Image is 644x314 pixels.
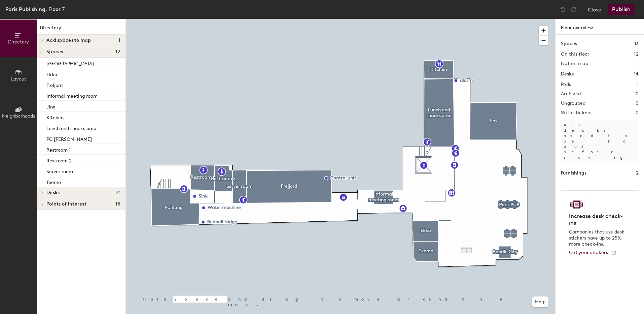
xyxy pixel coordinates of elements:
[560,6,566,13] img: Undo
[46,124,96,131] p: Lunch and snacks area
[561,82,571,87] h2: Pods
[46,91,98,99] p: Informal meeting room
[636,91,639,97] h2: 0
[46,102,55,110] p: Jinx
[46,190,60,195] span: Desks
[636,110,639,116] h2: 0
[46,70,57,77] p: Ekko
[561,169,586,177] h1: Furnishings
[115,49,120,55] span: 12
[11,76,26,82] span: Layout
[2,113,35,119] span: Neighborhoods
[46,201,86,207] span: Points of interest
[556,19,644,35] h1: Floor overview
[46,59,94,67] p: [GEOGRAPHIC_DATA]
[561,52,589,57] h2: On this floor
[46,38,91,43] span: Add spaces to map
[561,91,581,97] h2: Archived
[637,82,639,87] h2: 1
[636,169,639,177] h1: 2
[532,296,548,307] button: Help
[569,250,608,255] span: Get your stickers
[634,52,639,57] h2: 12
[46,49,63,55] span: Spaces
[608,4,635,15] button: Publish
[46,145,71,153] p: Restroom 1
[46,81,63,88] p: Freljord
[8,39,29,45] span: Directory
[118,38,120,43] span: 1
[46,156,72,164] p: Restroom 2
[561,40,577,48] h1: Spaces
[569,213,627,226] h4: Increase desk check-ins
[46,134,92,142] p: PC [PERSON_NAME]
[561,120,639,163] p: All desks need to be in a pod before saving
[46,167,73,175] p: Server room
[569,250,616,256] a: Get your stickers
[561,70,574,78] h1: Desks
[561,110,592,116] h2: With stickers
[588,4,601,15] button: Close
[37,24,126,35] h1: Directory
[569,229,627,247] p: Companies that use desk stickers have up to 25% more check-ins.
[115,201,120,207] span: 18
[570,6,577,13] img: Redo
[636,101,639,106] h2: 0
[569,199,584,210] img: Sticker logo
[637,61,639,66] h2: 1
[46,178,61,185] p: Teemo
[561,61,588,66] h2: Not on map
[634,40,639,48] h1: 13
[561,101,586,106] h2: Ungrouped
[115,190,120,195] span: 14
[634,70,639,78] h1: 14
[5,5,65,13] div: Paris Publishing, Floor 7
[46,113,64,121] p: Kitchen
